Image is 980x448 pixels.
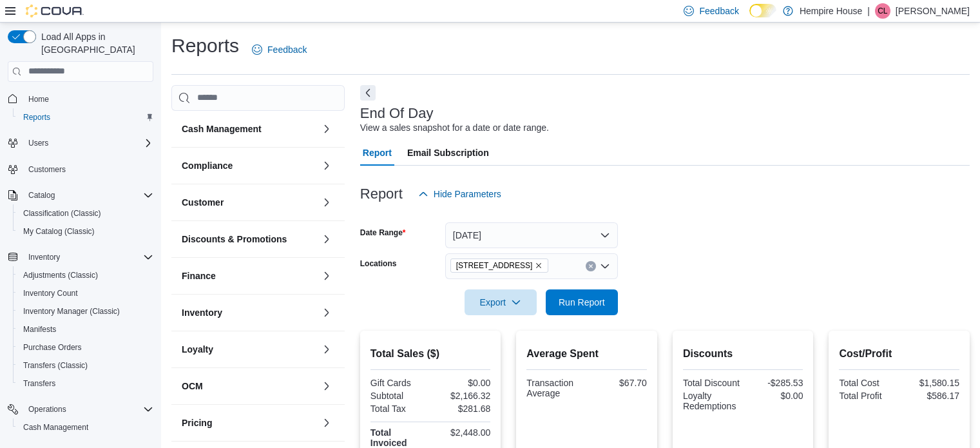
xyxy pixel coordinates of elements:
[3,90,159,108] button: Home
[683,391,740,411] div: Loyalty Redemptions
[360,121,549,135] div: View a sales snapshot for a date or date range.
[18,340,87,355] a: Purchase Orders
[23,249,65,265] button: Inventory
[23,226,95,237] span: My Catalog (Classic)
[28,190,55,200] span: Catalog
[13,266,159,284] button: Adjustments (Classic)
[370,404,428,414] div: Total Tax
[683,346,803,362] h2: Discounts
[23,135,153,151] span: Users
[23,91,153,107] span: Home
[23,306,120,317] span: Inventory Manager (Classic)
[13,375,159,393] button: Transfers
[586,261,596,271] button: Clear input
[902,391,959,401] div: $586.17
[319,342,334,357] button: Loyalty
[23,402,153,417] span: Operations
[683,378,740,388] div: Total Discount
[745,378,803,388] div: -$285.53
[13,418,159,436] button: Cash Management
[3,248,159,266] button: Inventory
[878,3,887,19] span: CL
[18,110,153,125] span: Reports
[23,378,55,389] span: Transfers
[370,378,428,388] div: Gift Cards
[18,304,153,319] span: Inventory Manager (Classic)
[182,159,316,172] button: Compliance
[267,43,307,56] span: Feedback
[319,121,334,137] button: Cash Management
[526,346,647,362] h2: Average Spent
[182,416,212,429] h3: Pricing
[18,286,153,301] span: Inventory Count
[182,233,287,246] h3: Discounts & Promotions
[18,376,61,391] a: Transfers
[13,222,159,240] button: My Catalog (Classic)
[745,391,803,401] div: $0.00
[3,400,159,418] button: Operations
[546,289,618,315] button: Run Report
[36,30,153,56] span: Load All Apps in [GEOGRAPHIC_DATA]
[18,420,153,435] span: Cash Management
[23,188,153,203] span: Catalog
[13,284,159,302] button: Inventory Count
[699,5,738,17] span: Feedback
[839,391,896,401] div: Total Profit
[902,378,959,388] div: $1,580.15
[23,342,82,353] span: Purchase Orders
[363,140,392,166] span: Report
[590,378,647,388] div: $67.70
[23,249,153,265] span: Inventory
[23,188,60,203] button: Catalog
[23,360,88,371] span: Transfers (Classic)
[182,343,213,356] h3: Loyalty
[182,269,216,282] h3: Finance
[450,258,549,273] span: 18 Mill Street West
[465,289,537,315] button: Export
[182,306,222,319] h3: Inventory
[23,208,101,219] span: Classification (Classic)
[182,159,233,172] h3: Compliance
[559,296,605,309] span: Run Report
[28,252,60,262] span: Inventory
[600,261,610,271] button: Open list of options
[839,346,959,362] h2: Cost/Profit
[182,380,316,393] button: OCM
[18,224,100,239] a: My Catalog (Classic)
[182,196,316,209] button: Customer
[18,376,153,391] span: Transfers
[472,289,529,315] span: Export
[875,3,890,19] div: Chris Lochan
[319,305,334,320] button: Inventory
[23,112,50,122] span: Reports
[23,324,56,335] span: Manifests
[182,343,316,356] button: Loyalty
[526,378,584,398] div: Transaction Average
[28,94,49,104] span: Home
[370,391,428,401] div: Subtotal
[370,427,407,448] strong: Total Invoiced
[413,181,506,207] button: Hide Parameters
[360,106,434,121] h3: End Of Day
[13,204,159,222] button: Classification (Classic)
[23,161,153,177] span: Customers
[182,196,224,209] h3: Customer
[23,92,54,107] a: Home
[247,37,312,63] a: Feedback
[18,110,55,125] a: Reports
[433,427,490,438] div: $2,448.00
[18,304,125,319] a: Inventory Manager (Classic)
[3,160,159,179] button: Customers
[18,286,83,301] a: Inventory Count
[182,233,316,246] button: Discounts & Promotions
[18,224,153,239] span: My Catalog (Classic)
[26,5,84,17] img: Cova
[23,422,88,433] span: Cash Management
[23,270,98,280] span: Adjustments (Classic)
[182,380,203,393] h3: OCM
[182,416,316,429] button: Pricing
[360,85,376,101] button: Next
[407,140,489,166] span: Email Subscription
[23,402,72,417] button: Operations
[13,302,159,320] button: Inventory Manager (Classic)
